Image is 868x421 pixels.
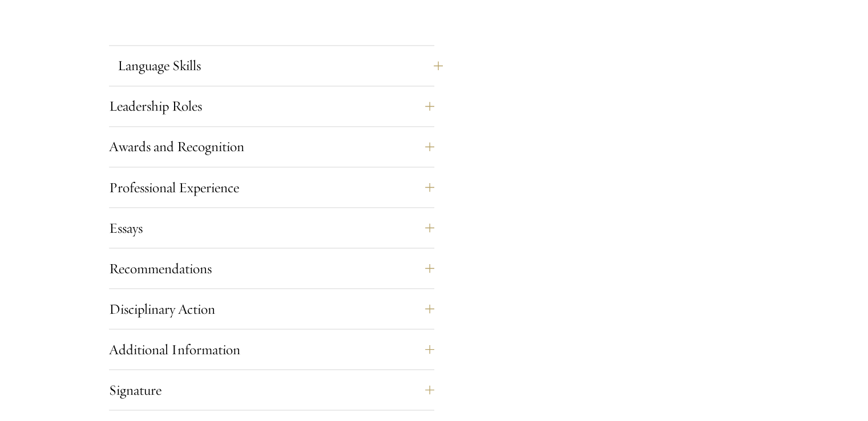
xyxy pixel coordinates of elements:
[109,133,434,160] button: Awards and Recognition
[109,254,434,282] button: Recommendations
[109,173,434,201] button: Professional Experience
[109,92,434,120] button: Leadership Roles
[109,376,434,403] button: Signature
[118,52,443,79] button: Language Skills
[109,214,434,241] button: Essays
[109,295,434,322] button: Disciplinary Action
[109,335,434,363] button: Additional Information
